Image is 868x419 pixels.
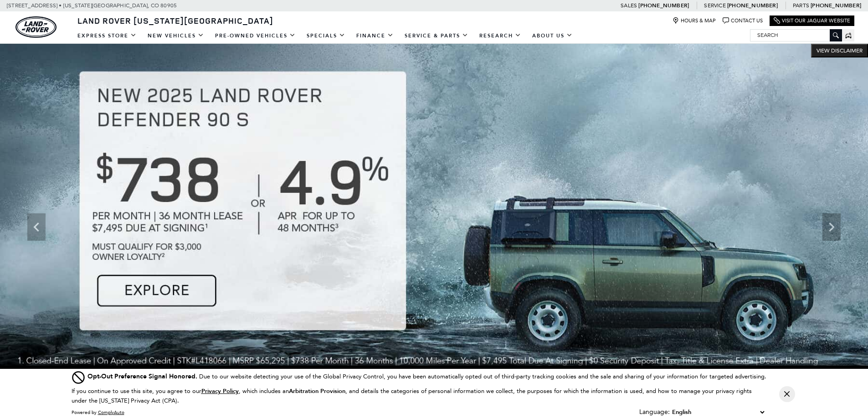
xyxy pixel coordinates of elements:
a: Land Rover [US_STATE][GEOGRAPHIC_DATA] [72,15,279,26]
a: About Us [527,28,578,44]
img: Land Rover [15,16,56,38]
a: [PHONE_NUMBER] [727,2,778,9]
div: Powered by [72,410,124,415]
button: Close Button [779,386,795,402]
a: Privacy Policy [201,388,239,394]
a: Specials [301,28,351,44]
a: [STREET_ADDRESS] • [US_STATE][GEOGRAPHIC_DATA], CO 80905 [7,2,177,9]
div: Previous [27,213,46,241]
span: Land Rover [US_STATE][GEOGRAPHIC_DATA] [77,15,273,26]
u: Privacy Policy [201,387,239,395]
span: VIEW DISCLAIMER [817,47,863,54]
a: Pre-Owned Vehicles [210,28,301,44]
select: Language Select [670,407,766,417]
a: Visit Our Jaguar Website [774,17,850,24]
a: land-rover [15,16,56,38]
a: Contact Us [723,17,763,24]
span: Parts [793,2,809,9]
a: Finance [351,28,399,44]
a: ComplyAuto [98,409,124,415]
p: If you continue to use this site, you agree to our , which includes an , and details the categori... [72,388,752,404]
a: [PHONE_NUMBER] [638,2,689,9]
strong: Arbitration Provision [289,387,345,395]
a: New Vehicles [142,28,210,44]
a: Research [474,28,527,44]
div: Due to our website detecting your use of the Global Privacy Control, you have been automatically ... [87,372,766,381]
a: Service & Parts [399,28,474,44]
div: Next [822,213,841,241]
div: Language: [639,409,670,415]
a: EXPRESS STORE [72,28,142,44]
span: Opt-Out Preference Signal Honored . [87,372,199,381]
a: Hours & Map [673,17,716,24]
nav: Main Navigation [72,28,578,44]
span: Service [704,2,725,9]
span: Sales [621,2,637,9]
input: Search [750,30,842,41]
a: [PHONE_NUMBER] [811,2,861,9]
button: VIEW DISCLAIMER [811,44,868,57]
